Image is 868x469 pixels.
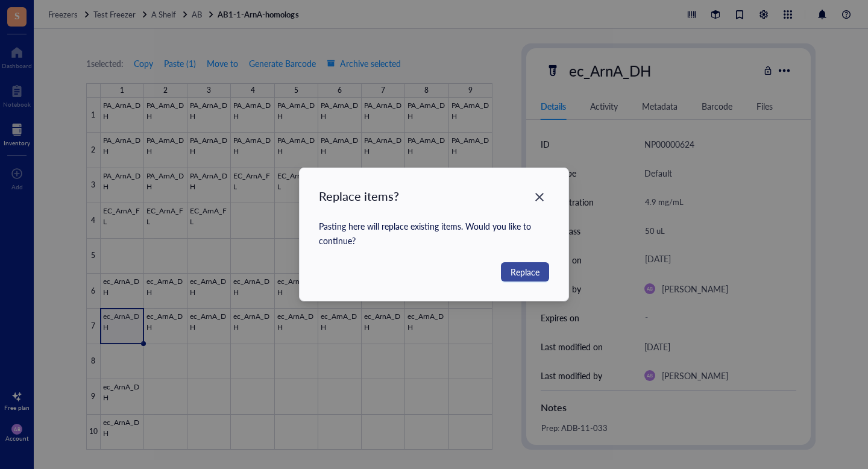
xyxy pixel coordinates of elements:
[501,262,549,282] button: Replace
[530,187,549,207] button: Close
[319,219,549,248] div: Pasting here will replace existing items. Would you like to continue?
[319,187,549,204] div: Replace items?
[530,190,549,204] span: Close
[511,265,539,279] span: Replace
